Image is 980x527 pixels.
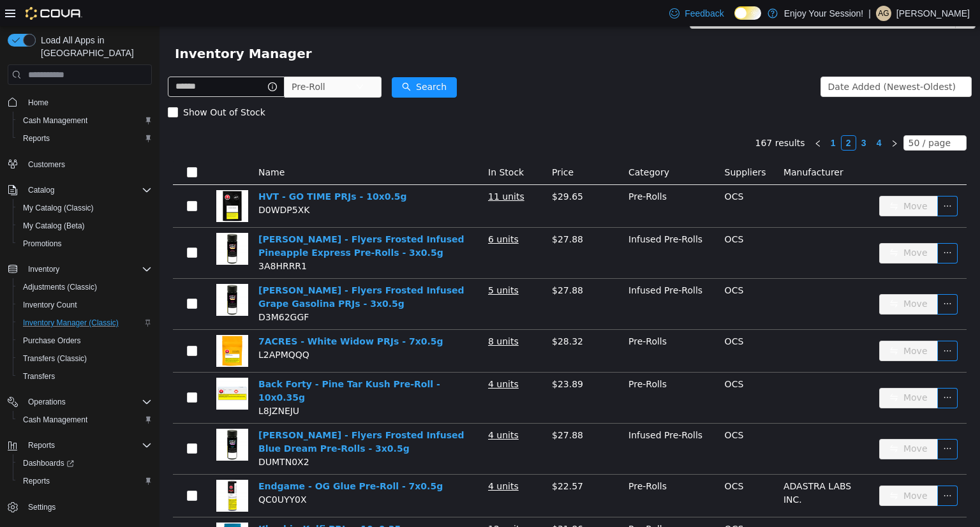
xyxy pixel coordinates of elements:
button: Inventory Manager (Classic) [13,314,157,332]
i: icon: down [797,57,805,66]
img: Back Forty - Pine Tar Kush Pre-Roll - 10x0.35g hero shot [57,352,89,383]
span: $22.57 [392,455,424,465]
button: Reports [3,436,157,454]
u: 11 units [329,165,365,175]
span: Reports [23,476,50,486]
li: Next Page [727,109,743,124]
button: icon: ellipsis [778,315,798,335]
span: Promotions [23,239,62,249]
span: My Catalog (Beta) [18,218,152,234]
button: icon: ellipsis [778,362,798,382]
span: Dashboards [18,456,152,471]
span: Category [469,141,510,151]
span: Promotions [18,236,152,251]
a: My Catalog (Classic) [18,200,99,216]
span: Purchase Orders [23,336,81,346]
span: Customers [28,160,65,170]
span: $31.86 [392,498,424,508]
span: Reports [23,438,152,453]
button: Purchase Orders [13,332,157,350]
button: Reports [23,438,60,453]
a: Transfers [18,369,60,384]
p: Enjoy Your Session! [784,6,864,21]
a: Khushi - Kulfi PRJs - 10x0.35g [99,498,248,508]
u: 4 units [329,353,359,363]
button: Operations [23,394,71,410]
span: Cash Management [18,412,152,427]
span: $27.88 [392,404,424,414]
span: DUMTN0X2 [99,431,150,441]
u: 12 units [329,498,365,508]
span: Name [99,141,125,151]
span: OCS [565,208,584,218]
span: OCS [565,259,584,269]
a: Reports [18,131,55,146]
td: Pre-Rolls [464,304,560,346]
span: AG [878,6,889,21]
td: Pre-Rolls [464,346,560,397]
a: 4 [713,110,727,124]
button: My Catalog (Classic) [13,199,157,217]
span: Price [392,141,414,151]
td: Infused Pre-Rolls [464,202,560,253]
span: My Catalog (Classic) [18,200,152,216]
button: Inventory Count [13,296,157,314]
a: [PERSON_NAME] - Flyers Frosted Infused Pineapple Express Pre-Rolls - 3x0.5g [99,208,305,232]
span: Customers [23,156,152,172]
a: Dashboards [18,456,79,471]
span: Inventory Count [18,297,152,313]
li: 2 [681,109,697,124]
span: Inventory [28,264,59,274]
li: 3 [697,109,712,124]
span: 3A8HRRR1 [99,235,147,245]
li: 4 [712,109,727,124]
img: 7ACRES - White Widow PRJs - 7x0.5g hero shot [57,309,89,341]
u: 6 units [329,208,359,218]
button: Promotions [13,235,157,253]
button: Transfers (Classic) [13,350,157,367]
span: OCS [565,498,584,508]
a: Inventory Manager (Classic) [18,315,124,330]
div: Date Added (Newest-Oldest) [669,51,796,70]
i: icon: down [794,113,801,122]
p: [PERSON_NAME] [896,6,970,21]
img: Claybourne - Flyers Frosted Infused Blue Dream Pre-Rolls - 3x0.5g hero shot [57,403,89,434]
span: Suppliers [565,141,607,151]
span: Catalog [23,182,152,198]
span: Catalog [28,185,54,195]
a: [PERSON_NAME] - Flyers Frosted Infused Blue Dream Pre-Rolls - 3x0.5g [99,404,305,427]
a: 3 [697,110,711,124]
a: [PERSON_NAME] - Flyers Frosted Infused Grape Gasolina PRJs - 3x0.5g [99,259,305,283]
span: QC0UYY0X [99,468,147,479]
button: icon: swapMove [720,217,778,237]
a: Feedback [664,1,729,26]
a: Settings [23,500,61,515]
i: icon: left [655,114,662,121]
a: Endgame - OG Glue Pre-Roll - 7x0.5g [99,455,283,465]
span: Operations [23,394,152,410]
input: Dark Mode [734,6,761,20]
span: Transfers (Classic) [23,353,87,364]
button: icon: ellipsis [778,413,798,433]
a: Cash Management [18,113,93,128]
span: Transfers [23,371,55,382]
a: Cash Management [18,412,93,427]
img: Endgame - OG Glue Pre-Roll - 7x0.5g hero shot [57,454,89,486]
img: Claybourne - Flyers Frosted Infused Pineapple Express Pre-Rolls - 3x0.5g hero shot [57,207,89,239]
a: Reports [18,473,55,489]
td: Infused Pre-Rolls [464,253,560,304]
span: Manufacturer [624,141,684,151]
span: My Catalog (Beta) [23,221,85,231]
button: Transfers [13,367,157,385]
span: Reports [23,133,50,144]
button: Settings [3,498,157,516]
span: Adjustments (Classic) [23,282,97,292]
button: Catalog [3,181,157,199]
button: Reports [13,130,157,147]
u: 4 units [329,455,359,465]
li: 1 [666,109,681,124]
span: Load All Apps in [GEOGRAPHIC_DATA] [36,34,152,59]
li: 167 results [596,109,646,124]
a: Home [23,95,54,110]
u: 5 units [329,259,359,269]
